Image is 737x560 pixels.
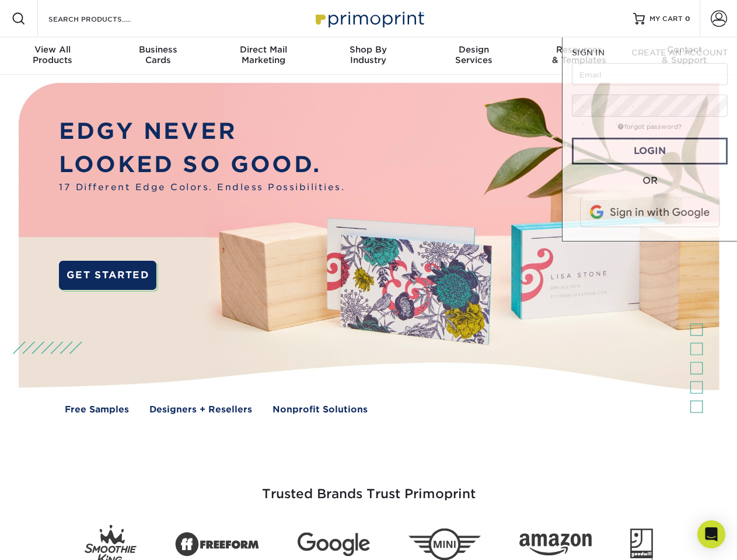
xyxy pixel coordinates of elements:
a: Login [572,138,728,164]
a: DesignServices [421,37,526,75]
div: & Templates [526,44,631,65]
div: Services [421,44,526,65]
span: SIGN IN [572,48,605,57]
p: EDGY NEVER [59,115,345,148]
div: Open Intercom Messenger [697,520,725,548]
span: 0 [685,15,690,23]
a: Shop ByIndustry [316,37,421,75]
span: Business [105,44,210,55]
h3: Trusted Brands Trust Primoprint [27,459,710,516]
div: OR [572,174,728,188]
span: Resources [526,44,631,55]
a: Resources& Templates [526,37,631,75]
a: BusinessCards [105,37,210,75]
span: CREATE AN ACCOUNT [631,48,728,57]
img: Amazon [519,534,592,556]
div: Marketing [211,44,316,65]
span: 17 Different Edge Colors. Endless Possibilities. [59,181,345,194]
iframe: Google Customer Reviews [3,524,99,556]
div: Cards [105,44,210,65]
span: Design [421,44,526,55]
a: Designers + Resellers [149,403,252,416]
a: forgot password? [618,123,682,131]
p: LOOKED SO GOOD. [59,148,345,181]
a: Free Samples [65,403,129,416]
a: Direct MailMarketing [211,37,316,75]
img: Primoprint [310,6,427,31]
span: Direct Mail [211,44,316,55]
img: Google [298,533,370,556]
div: Industry [316,44,421,65]
span: Shop By [316,44,421,55]
input: SEARCH PRODUCTS..... [47,12,161,26]
a: Nonprofit Solutions [273,403,368,416]
a: GET STARTED [59,261,156,290]
input: Email [572,63,728,85]
span: MY CART [649,14,683,24]
img: Goodwill [630,528,653,560]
